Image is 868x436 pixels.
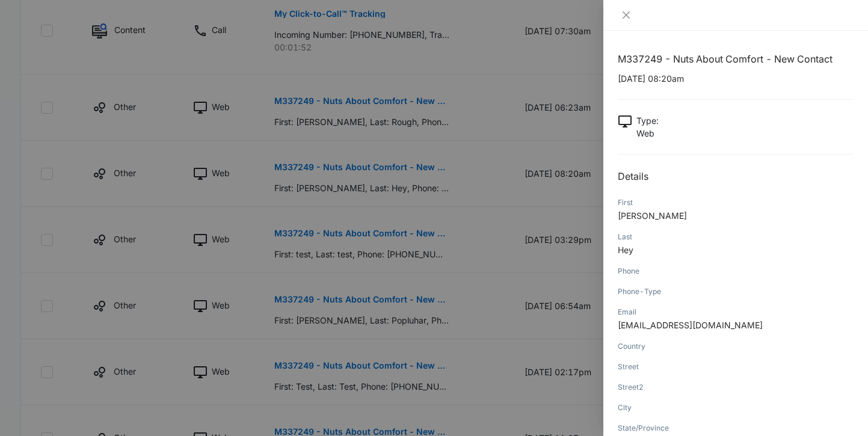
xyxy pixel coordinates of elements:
[618,402,854,413] div: City
[120,70,129,79] img: tab_keywords_by_traffic_grey.svg
[46,71,108,79] div: Domain Overview
[636,127,659,140] p: Web
[19,19,29,29] img: logo_orange.svg
[618,382,854,393] div: Street2
[618,232,854,242] div: Last
[618,286,854,297] div: Phone-Type
[618,307,854,318] div: Email
[618,245,633,255] span: Hey
[618,210,687,221] span: [PERSON_NAME]
[618,341,854,352] div: Country
[618,423,854,434] div: State/Province
[133,71,203,79] div: Keywords by Traffic
[618,320,763,330] span: [EMAIL_ADDRESS][DOMAIN_NAME]
[34,19,59,29] div: v 4.0.25
[618,72,854,85] p: [DATE] 08:20am
[618,266,854,277] div: Phone
[618,197,854,208] div: First
[31,31,132,41] div: Domain: [DOMAIN_NAME]
[32,70,42,79] img: tab_domain_overview_orange.svg
[618,10,635,20] button: Close
[618,169,854,183] h2: Details
[618,361,854,372] div: Street
[618,52,854,66] h1: M337249 - Nuts About Comfort - New Contact
[19,31,29,41] img: website_grey.svg
[636,114,659,127] p: Type :
[621,10,631,20] span: close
